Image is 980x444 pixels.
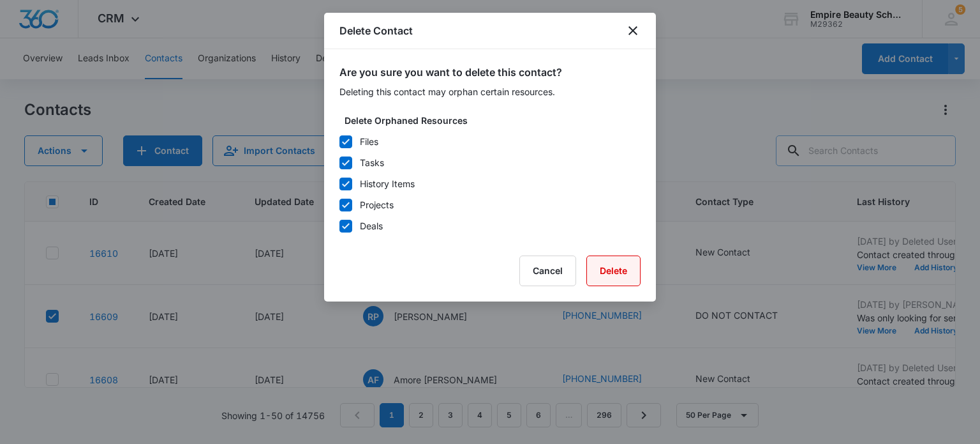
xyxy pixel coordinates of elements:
[360,135,378,148] div: Files
[339,65,641,80] h2: Are you sure you want to delete this contact?
[586,256,641,286] button: Delete
[625,23,641,38] button: close
[360,177,415,190] div: History Items
[345,114,646,127] label: Delete Orphaned Resources
[360,156,384,169] div: Tasks
[339,23,413,38] h1: Delete Contact
[339,85,641,98] p: Deleting this contact may orphan certain resources.
[360,219,383,233] div: Deals
[519,256,576,286] button: Cancel
[360,198,394,211] div: Projects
